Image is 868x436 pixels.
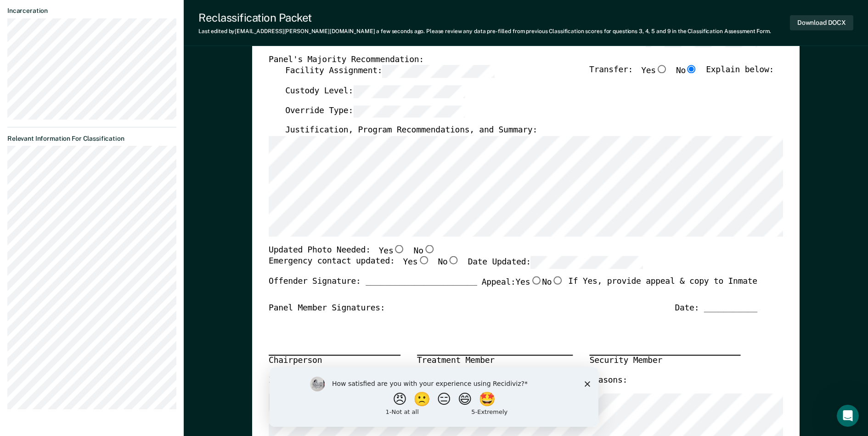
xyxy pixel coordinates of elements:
label: Appeal: [482,276,564,296]
div: Emergency contact updated: [269,257,643,276]
label: Facility Assignment: [285,65,494,78]
input: No [686,65,698,74]
label: Yes [641,65,668,78]
div: Last edited by [EMAIL_ADDRESS][PERSON_NAME][DOMAIN_NAME] . Please review any data pre-filled from... [198,28,771,34]
div: Panel's Majority Recommendation: [269,55,757,65]
label: Yes [379,245,406,256]
label: Override Type: [285,105,465,118]
label: Custody Level: [285,85,465,98]
div: Date: ___________ [675,303,757,314]
label: Yes [403,257,430,269]
div: Chairperson [269,355,400,367]
input: Yes [393,245,405,253]
label: If panel member disagrees with majority recommend, state specific reasons: [269,375,627,386]
input: Yes [530,276,542,285]
div: Panel Member Signatures: [269,303,385,314]
label: No [676,65,698,78]
label: Yes [516,276,542,288]
div: Security Member [590,355,741,367]
div: Updated Photo Needed: [269,245,435,256]
input: Date Updated: [531,257,643,269]
label: Date Updated: [468,257,643,269]
input: No [552,276,564,285]
input: Override Type: [353,105,465,118]
input: Facility Assignment: [382,65,494,78]
div: Offender Signature: _______________________ If Yes, provide appeal & copy to Inmate [269,276,757,303]
input: Yes [417,257,429,265]
iframe: Intercom live chat [837,405,859,427]
input: Yes [656,65,668,74]
span: a few seconds ago [376,28,423,34]
input: No [448,257,460,265]
input: No [423,245,435,253]
label: No [542,276,564,288]
div: Treatment Member [417,355,573,367]
label: Justification, Program Recommendations, and Summary: [285,125,537,136]
dt: Incarceration [7,7,176,15]
iframe: Survey by Kim from Recidiviz [270,367,598,427]
label: No [438,257,459,269]
div: Reclassification Packet [198,11,771,24]
dt: Relevant Information For Classification [7,135,176,143]
button: Download DOCX [790,15,853,30]
label: No [414,245,435,256]
input: Custody Level: [353,85,465,98]
div: Transfer: Explain below: [589,65,774,85]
